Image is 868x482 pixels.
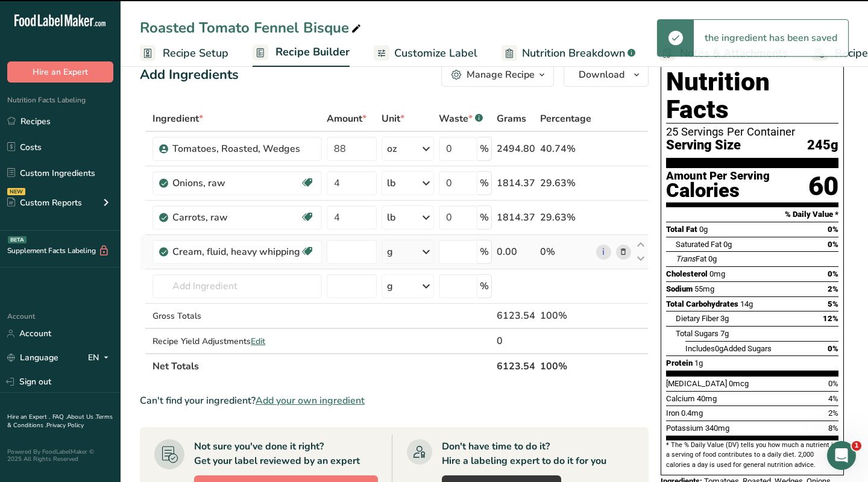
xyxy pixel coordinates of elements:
span: 0% [828,379,838,388]
span: Recipe Setup [163,45,228,61]
span: 55mg [694,284,714,293]
div: Amount Per Serving [666,171,770,182]
div: 0 [497,334,535,348]
span: 1 [852,441,861,451]
div: NEW [7,188,25,195]
span: 40mg [697,394,717,403]
div: Waste [439,111,483,126]
span: 0g [708,254,717,263]
span: Serving Size [666,138,741,153]
div: 1814.37 [497,210,535,225]
span: Cholesterol [666,269,708,278]
span: Unit [382,111,404,126]
span: Iron [666,408,679,418]
span: 0g [715,344,723,353]
button: Download [564,63,649,87]
div: Manage Recipe [467,67,535,82]
button: Hire an Expert [7,61,113,83]
div: 0% [540,245,591,259]
div: EN [88,351,113,365]
a: Hire an Expert . [7,413,50,421]
span: 0g [723,240,732,249]
span: 3g [720,314,729,323]
span: 2% [828,284,838,293]
div: the ingredient has been saved [694,20,848,56]
span: 7g [720,329,729,338]
a: Recipe Setup [140,40,228,67]
span: Sodium [666,284,693,293]
span: 245g [807,138,838,153]
span: 0% [828,269,838,278]
span: Customize Label [394,45,477,61]
div: Add Ingredients [140,65,239,85]
div: Can't find your ingredient? [140,393,649,408]
span: Calcium [666,394,695,403]
span: 14g [740,299,753,308]
span: 0mg [709,269,725,278]
span: 2% [828,408,838,418]
span: Total Sugars [676,329,719,338]
span: 8% [828,424,838,433]
span: Fat [676,254,706,263]
div: Custom Reports [7,196,82,209]
div: 60 [808,171,838,202]
div: Don't have time to do it? Hire a labeling expert to do it for you [442,439,606,468]
a: Nutrition Breakdown [502,40,635,67]
span: 0.4mg [681,408,703,418]
th: 6123.54 [494,353,538,378]
a: Customize Label [374,40,477,67]
span: Protein [666,358,693,368]
span: Nutrition Breakdown [522,45,625,61]
div: g [387,279,393,293]
span: Download [579,67,624,82]
span: Saturated Fat [676,240,722,249]
span: Grams [497,111,526,126]
span: Recipe Builder [275,44,350,60]
span: Total Fat [666,225,697,234]
span: 0% [828,225,838,234]
div: 2494.80 [497,142,535,156]
a: Terms & Conditions . [7,413,113,430]
div: 29.63% [540,176,591,190]
span: 0mcg [729,379,749,388]
span: 4% [828,394,838,403]
div: 0.00 [497,245,535,259]
iframe: Intercom live chat [827,441,856,470]
span: Dietary Fiber [676,314,719,323]
a: i [596,245,611,260]
div: lb [387,210,395,225]
a: FAQ . [52,413,67,421]
div: 1814.37 [497,176,535,190]
div: 100% [540,308,591,323]
div: 25 Servings Per Container [666,126,838,138]
span: Includes Added Sugars [685,344,772,353]
div: Recipe Yield Adjustments [153,335,322,348]
a: About Us . [67,413,96,421]
div: BETA [8,236,27,243]
i: Trans [676,254,696,263]
div: 6123.54 [497,308,535,323]
div: Onions, raw [172,176,300,190]
div: Powered By FoodLabelMaker © 2025 All Rights Reserved [7,448,113,463]
span: 0g [699,225,708,234]
span: Amount [327,111,366,126]
div: Carrots, raw [172,210,300,225]
th: 100% [538,353,594,378]
div: Gross Totals [153,310,322,322]
div: 40.74% [540,142,591,156]
span: 0% [828,344,838,353]
button: Manage Recipe [441,63,554,87]
span: Potassium [666,424,703,433]
a: Language [7,347,58,368]
span: 5% [828,299,838,308]
span: 12% [823,314,838,323]
th: Net Totals [150,353,494,378]
span: Edit [251,336,265,347]
a: Privacy Policy [46,421,84,430]
div: Not sure you've done it right? Get your label reviewed by an expert [194,439,360,468]
span: Ingredient [153,111,203,126]
span: Add your own ingredient [256,393,365,408]
span: Percentage [540,111,591,126]
div: Calories [666,182,770,199]
section: % Daily Value * [666,207,838,222]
